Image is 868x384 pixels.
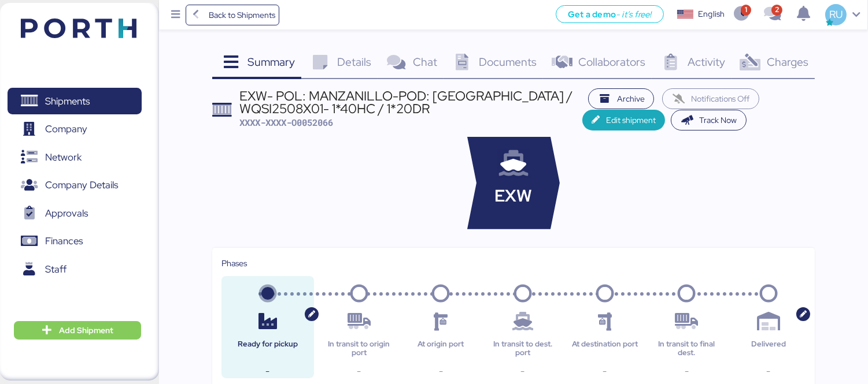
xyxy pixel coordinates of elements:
[688,54,725,69] span: Activity
[649,364,723,378] div: -
[45,177,118,193] span: Company Details
[404,340,478,357] div: At origin port
[698,8,725,20] div: English
[45,149,82,166] span: Network
[45,261,67,278] span: Staff
[662,88,759,109] button: Notifications Off
[8,200,142,226] a: Approvals
[700,113,737,127] span: Track Now
[45,233,83,249] span: Finances
[8,116,142,143] a: Company
[606,113,656,127] span: Edit shipment
[209,8,275,22] span: Back to Shipments
[732,364,806,378] div: -
[588,88,654,109] button: Archive
[413,54,437,69] span: Chat
[231,340,305,357] div: Ready for pickup
[45,93,90,110] span: Shipments
[8,88,142,114] a: Shipments
[221,257,806,270] div: Phases
[322,340,396,357] div: In transit to origin port
[59,323,113,337] span: Add Shipment
[829,7,843,22] span: RU
[578,54,645,69] span: Collaborators
[322,364,396,378] div: -
[45,205,88,222] span: Approvals
[239,117,333,128] span: XXXX-XXXX-O0052066
[582,110,665,131] button: Edit shipment
[649,340,723,357] div: In transit to final dest.
[45,121,87,137] span: Company
[239,90,582,115] div: EXW- POL: MANZANILLO-POD: [GEOGRAPHIC_DATA] / WQSI2508X01- 1*40HC / 1*20DR
[186,5,280,25] a: Back to Shipments
[166,5,186,25] button: Menu
[479,54,537,69] span: Documents
[337,54,371,69] span: Details
[568,340,642,357] div: At destination port
[617,92,645,106] span: Archive
[568,364,642,378] div: -
[732,340,806,357] div: Delivered
[404,364,478,378] div: -
[486,340,560,357] div: In transit to dest. port
[8,228,142,255] a: Finances
[248,54,295,69] span: Summary
[486,364,560,378] div: -
[495,184,533,208] span: EXW
[8,172,142,199] a: Company Details
[14,321,141,340] button: Add Shipment
[691,92,750,106] span: Notifications Off
[8,256,142,282] a: Staff
[767,54,808,69] span: Charges
[671,110,747,131] button: Track Now
[8,144,142,170] a: Network
[231,364,305,378] div: -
